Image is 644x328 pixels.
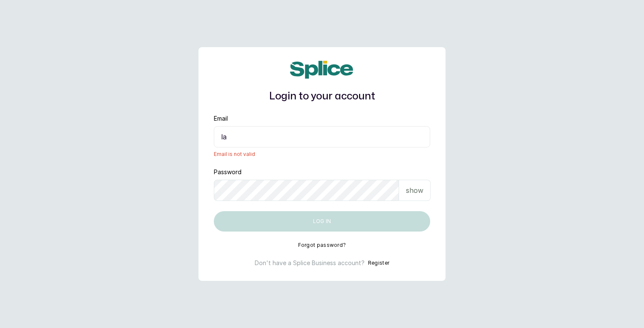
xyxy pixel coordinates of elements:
[368,259,389,267] button: Register
[214,89,430,104] h1: Login to your account
[298,242,346,249] button: Forgot password?
[214,126,430,147] input: email@acme.com
[255,259,365,267] p: Don't have a Splice Business account?
[214,211,430,232] button: Log in
[214,151,430,158] span: Email is not valid
[214,114,228,123] label: Email
[406,185,423,195] p: show
[214,168,241,176] label: Password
